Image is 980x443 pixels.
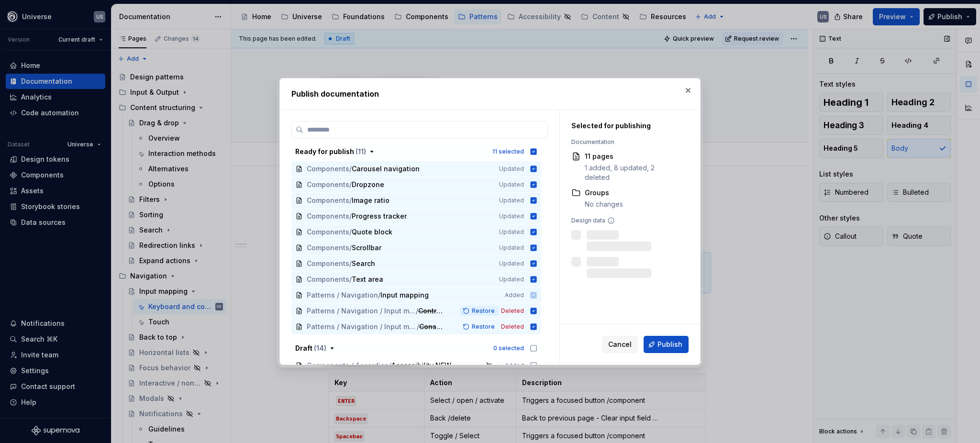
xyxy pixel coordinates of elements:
[291,88,689,100] h2: Publish documentation
[571,217,678,224] div: Design data
[571,121,678,131] div: Selected for publishing
[307,211,349,221] span: Components
[307,322,417,332] span: Patterns / Navigation / Input mapping
[307,306,416,316] span: Patterns / Navigation / Input mapping
[352,211,407,221] span: Progress tracker
[657,340,682,349] span: Publish
[419,322,447,332] span: Consoles
[291,341,541,356] button: Draft (14)0 selected
[472,307,495,315] span: Restore
[307,259,349,268] span: Components
[499,197,524,204] span: Updated
[585,163,678,182] div: 1 added, 8 updated, 2 deleted
[499,165,524,173] span: Updated
[352,180,384,189] span: Dropzone
[307,227,349,237] span: Components
[295,147,366,156] div: Ready for publish
[499,181,524,188] span: Updated
[608,340,632,349] span: Cancel
[585,199,623,209] div: No changes
[349,164,352,174] span: /
[499,260,524,267] span: Updated
[291,144,541,159] button: Ready for publish (11)11 selected
[499,228,524,236] span: Updated
[349,180,352,189] span: /
[644,336,689,353] button: Publish
[307,180,349,189] span: Components
[493,344,524,352] div: 0 selected
[416,306,418,316] span: /
[352,275,383,284] span: Text area
[349,275,352,284] span: /
[389,361,391,370] span: /
[307,361,389,370] span: Components / Accordion
[585,188,623,198] div: Groups
[307,164,349,174] span: Components
[499,276,524,283] span: Updated
[501,307,524,315] span: Deleted
[349,196,352,205] span: /
[352,259,375,268] span: Search
[391,361,451,370] span: Accessibility NEW
[460,306,499,316] button: Restore
[417,322,419,332] span: /
[349,227,352,237] span: /
[492,148,524,155] div: 11 selected
[460,322,499,332] button: Restore
[349,259,352,268] span: /
[602,336,638,353] button: Cancel
[349,211,352,221] span: /
[501,323,524,331] span: Deleted
[352,164,420,174] span: Carousel navigation
[499,244,524,252] span: Updated
[314,344,326,352] span: ( 14 )
[585,152,678,161] div: 11 pages
[307,196,349,205] span: Components
[571,138,678,146] div: Documentation
[307,243,349,253] span: Components
[307,275,349,284] span: Components
[472,323,495,331] span: Restore
[295,343,326,353] div: Draft
[352,227,392,237] span: Quote block
[349,243,352,253] span: /
[499,212,524,220] span: Updated
[505,362,524,369] span: Added
[418,306,447,316] span: Controller
[352,196,390,205] span: Image ratio
[352,243,381,253] span: Scrollbar
[356,147,366,155] span: ( 11 )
